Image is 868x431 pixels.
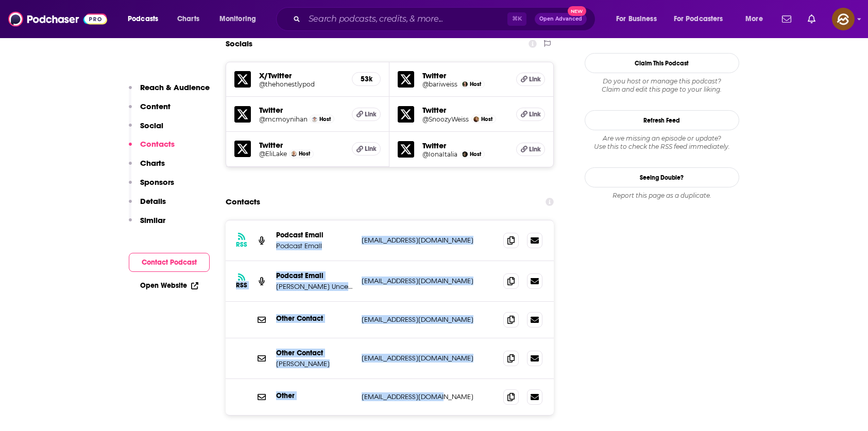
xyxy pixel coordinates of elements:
[259,115,308,123] a: @mcmoynihan
[667,11,738,27] button: open menu
[286,7,605,31] div: Search podcasts, credits, & more...
[276,314,353,323] p: Other Contact
[312,116,317,122] img: Michael C. Moynihan
[585,110,739,130] button: Refresh Feed
[361,75,372,83] h5: 53k
[236,281,247,289] h3: RSS
[276,359,353,368] p: [PERSON_NAME]
[481,116,492,123] span: Host
[129,120,163,140] button: Social
[362,315,496,324] p: [EMAIL_ADDRESS][DOMAIN_NAME]
[129,82,210,101] button: Reach & Audience
[507,12,526,26] span: ⌘ K
[171,11,206,27] a: Charts
[585,167,739,187] a: Seeing Double?
[226,192,260,212] h2: Contacts
[140,101,171,111] p: Content
[832,8,855,30] span: Logged in as hey85204
[362,277,496,285] p: [EMAIL_ADDRESS][DOMAIN_NAME]
[129,215,165,234] button: Similar
[832,8,855,30] button: Show profile menu
[804,10,820,28] a: Show notifications dropdown
[129,196,166,215] button: Details
[422,71,508,80] h5: Twitter
[129,139,175,158] button: Contacts
[539,16,582,22] span: Open Advanced
[422,115,469,123] a: @SnoozyWeiss
[352,142,381,156] a: Link
[128,12,158,26] span: Podcasts
[129,158,165,177] button: Charts
[140,82,210,92] p: Reach & Audience
[535,13,587,25] button: Open AdvancedNew
[422,150,457,158] a: @IonaItalia
[738,11,776,27] button: open menu
[674,12,723,26] span: For Podcasters
[778,10,795,28] a: Show notifications dropdown
[529,110,541,118] span: Link
[177,12,199,26] span: Charts
[259,71,344,80] h5: X/Twitter
[462,81,468,87] img: Bari Weiss
[304,11,507,27] input: Search podcasts, credits, & more...
[473,116,479,122] img: Suzy Weiss
[568,6,586,16] span: New
[585,77,739,85] span: Do you host or manage this podcast?
[140,196,166,206] p: Details
[226,34,252,54] h2: Socials
[276,391,353,400] p: Other
[516,143,545,156] a: Link
[362,354,496,363] p: [EMAIL_ADDRESS][DOMAIN_NAME]
[259,150,287,158] h5: @EliLake
[291,151,297,157] img: Eli Lake
[276,231,353,239] p: Podcast Email
[140,177,174,187] p: Sponsors
[276,271,353,280] p: Podcast Email
[616,12,657,26] span: For Business
[276,349,353,357] p: Other Contact
[259,105,344,115] h5: Twitter
[422,80,457,88] a: @bariweiss
[745,12,763,26] span: More
[140,281,198,290] a: Open Website
[470,151,481,158] span: Host
[516,73,545,86] a: Link
[470,81,481,88] span: Host
[585,134,739,151] div: Are we missing an episode or update? Use this to check the RSS feed immediately.
[140,158,165,168] p: Charts
[140,215,165,225] p: Similar
[276,282,353,291] p: [PERSON_NAME] Uncensored
[362,236,496,245] p: [EMAIL_ADDRESS][DOMAIN_NAME]
[365,145,377,153] span: Link
[140,139,175,149] p: Contacts
[259,140,344,150] h5: Twitter
[352,108,381,121] a: Link
[529,145,541,153] span: Link
[129,177,174,196] button: Sponsors
[319,116,331,123] span: Host
[422,141,508,150] h5: Twitter
[585,77,739,94] div: Claim and edit this page to your liking.
[299,150,310,157] span: Host
[140,120,163,130] p: Social
[462,151,468,157] img: Iona Italia
[585,53,739,73] button: Claim This Podcast
[362,392,496,401] p: [EMAIL_ADDRESS][DOMAIN_NAME]
[259,80,344,88] a: @thehonestlypod
[129,253,210,272] button: Contact Podcast
[219,12,256,26] span: Monitoring
[8,9,107,29] img: Podchaser - Follow, Share and Rate Podcasts
[422,105,508,115] h5: Twitter
[832,8,855,30] img: User Profile
[129,101,171,120] button: Content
